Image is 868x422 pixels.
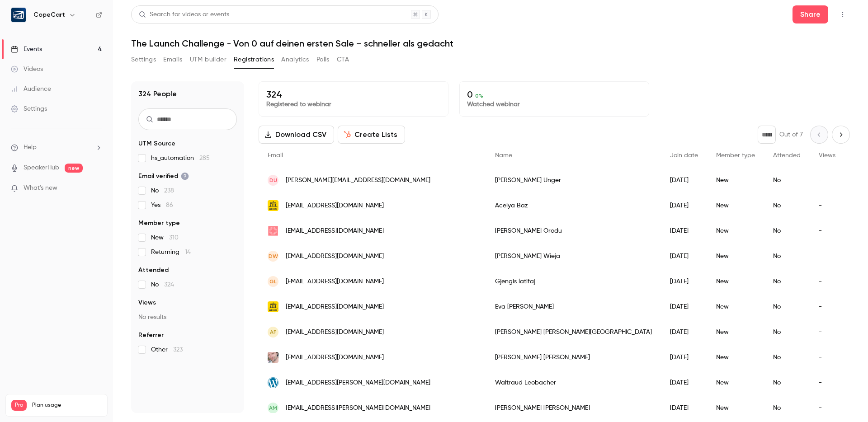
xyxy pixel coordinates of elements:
div: [DATE] [661,244,707,269]
span: Referrer [138,331,164,340]
span: Join date [670,152,698,159]
div: [PERSON_NAME] [PERSON_NAME] [486,345,661,370]
div: [DATE] [661,269,707,294]
img: new-dimension-marketing.com [268,352,278,363]
li: help-dropdown-opener [11,143,102,152]
div: New [707,193,764,218]
button: Next page [832,126,850,144]
h1: 324 People [138,89,177,99]
span: Name [495,152,512,159]
div: - [810,269,844,294]
span: Email verified [138,172,189,181]
span: Pro [11,400,27,411]
div: No [764,218,810,244]
span: AF [270,328,276,336]
span: Member type [716,152,755,159]
div: New [707,345,764,370]
span: Plan usage [32,402,102,409]
span: new [65,164,83,173]
button: Create Lists [338,126,405,144]
button: Emails [163,52,182,67]
span: Views [819,152,835,159]
div: - [810,294,844,319]
div: New [707,294,764,319]
button: Share [793,5,828,23]
span: [EMAIL_ADDRESS][PERSON_NAME][DOMAIN_NAME] [286,378,430,388]
div: No [764,244,810,269]
div: New [707,168,764,193]
div: New [707,269,764,294]
span: DU [269,176,277,184]
section: facet-groups [138,139,237,354]
span: 323 [173,347,183,353]
span: hs_automation [151,154,210,163]
button: Registrations [234,52,274,67]
button: Analytics [281,52,309,67]
button: CTA [337,52,349,67]
span: Help [24,143,37,152]
span: No [151,280,174,289]
div: [DATE] [661,294,707,319]
span: No [151,186,174,195]
span: Email [268,152,283,159]
div: [DATE] [661,218,707,244]
span: UTM Source [138,139,175,148]
div: Gjengis latifaj [486,269,661,294]
div: [PERSON_NAME] Wieja [486,244,661,269]
div: Settings [11,104,47,113]
span: DW [269,252,278,260]
p: 0 [467,89,642,100]
div: New [707,244,764,269]
div: No [764,193,810,218]
span: 0 % [475,93,483,99]
div: Acelya Baz [486,193,661,218]
span: 324 [164,281,174,288]
div: - [810,218,844,244]
span: AM [269,404,277,412]
span: [EMAIL_ADDRESS][DOMAIN_NAME] [286,201,384,211]
img: web.de [268,301,278,312]
span: Member type [138,219,180,228]
div: [PERSON_NAME] Orodu [486,218,661,244]
div: No [764,345,810,370]
div: - [810,244,844,269]
a: SpeakerHub [24,163,59,173]
div: [DATE] [661,395,707,421]
span: [EMAIL_ADDRESS][DOMAIN_NAME] [286,353,384,362]
div: [PERSON_NAME] [PERSON_NAME] [486,395,661,421]
p: 324 [266,89,441,100]
div: No [764,294,810,319]
span: Gl [269,277,277,286]
div: [PERSON_NAME] Unger [486,168,661,193]
span: [EMAIL_ADDRESS][DOMAIN_NAME] [286,328,384,337]
span: [EMAIL_ADDRESS][DOMAIN_NAME] [286,302,384,312]
span: New [151,233,179,242]
div: - [810,319,844,345]
div: Waltraud Leobacher [486,370,661,395]
span: 285 [199,155,210,161]
button: Polls [316,52,330,67]
div: [DATE] [661,370,707,395]
button: Download CSV [259,126,334,144]
span: [PERSON_NAME][EMAIL_ADDRESS][DOMAIN_NAME] [286,176,430,185]
div: [DATE] [661,193,707,218]
span: Other [151,345,183,354]
div: New [707,395,764,421]
div: Audience [11,84,51,94]
div: New [707,319,764,345]
span: Attended [773,152,801,159]
p: Watched webinar [467,100,642,109]
div: - [810,370,844,395]
div: - [810,395,844,421]
div: - [810,345,844,370]
span: [EMAIL_ADDRESS][PERSON_NAME][DOMAIN_NAME] [286,403,430,413]
div: Eva [PERSON_NAME] [486,294,661,319]
div: [PERSON_NAME] [PERSON_NAME][GEOGRAPHIC_DATA] [486,319,661,345]
img: onlinebusinesskosmos.de [268,225,278,236]
span: [EMAIL_ADDRESS][DOMAIN_NAME] [286,277,384,286]
div: Search for videos or events [139,10,229,19]
div: No [764,269,810,294]
span: 86 [166,202,173,208]
span: Yes [151,201,173,210]
img: leo-life.coach [268,377,278,388]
